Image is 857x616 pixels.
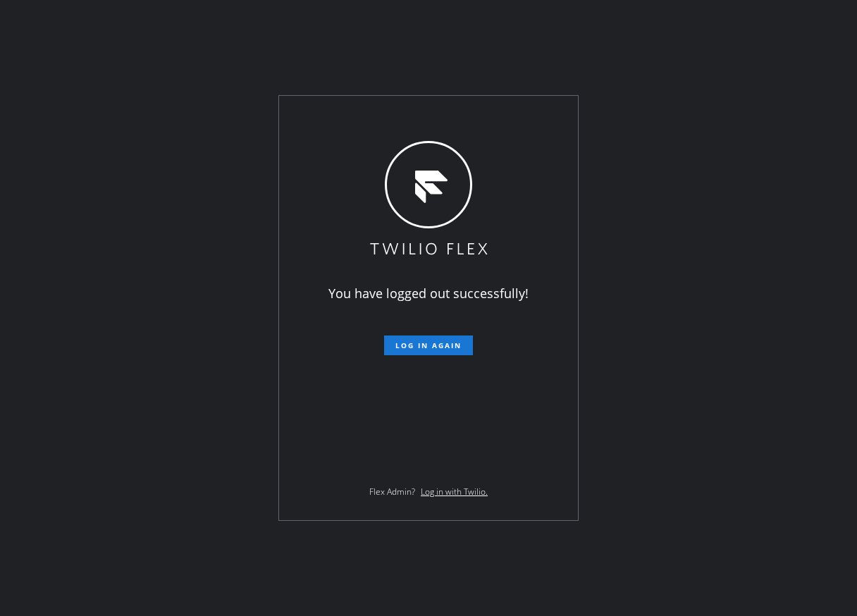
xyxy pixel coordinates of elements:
span: Log in again [395,340,462,350]
button: Log in again [384,335,473,355]
span: Flex Admin? [369,486,415,498]
span: You have logged out successfully! [328,285,529,302]
a: Log in with Twilio. [421,486,488,498]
